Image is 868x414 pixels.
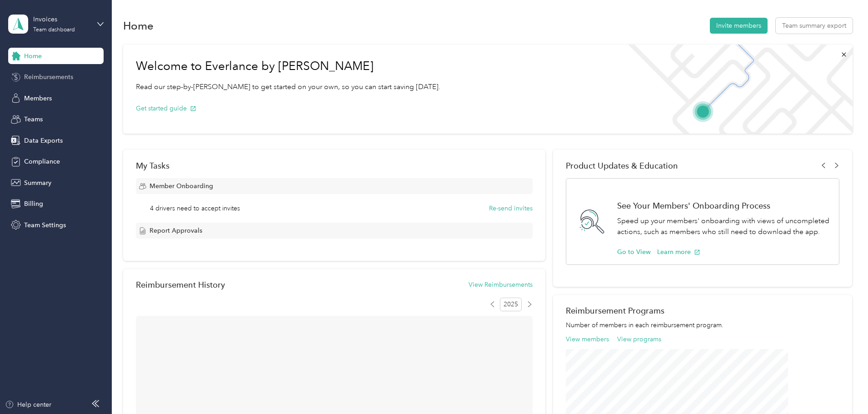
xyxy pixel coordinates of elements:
button: Help center [5,400,51,409]
span: Members [24,94,52,103]
button: View Reimbursements [469,280,533,289]
span: Product Updates & Education [566,161,678,170]
span: Team Settings [24,220,66,230]
button: Team summary export [776,18,853,34]
button: Re-send invites [489,204,533,213]
button: View members [566,334,609,344]
h1: Welcome to Everlance by [PERSON_NAME] [136,59,440,74]
iframe: Everlance-gr Chat Button Frame [817,363,868,414]
span: Member Onboarding [150,181,213,191]
h2: Reimbursement History [136,280,225,289]
img: Welcome to everlance [619,45,852,134]
div: My Tasks [136,161,533,170]
button: Get started guide [136,104,196,113]
span: Billing [24,199,43,209]
h1: Home [123,21,154,30]
span: Home [24,51,42,61]
h1: See Your Members' Onboarding Process [617,201,829,210]
span: 2025 [500,298,522,311]
div: Invoices [33,15,90,24]
p: Speed up your members' onboarding with views of uncompleted actions, such as members who still ne... [617,215,829,238]
button: Go to View [617,247,651,257]
span: Report Approvals [150,226,202,235]
p: Read our step-by-[PERSON_NAME] to get started on your own, so you can start saving [DATE]. [136,81,440,93]
div: Team dashboard [33,27,75,33]
span: Data Exports [24,136,63,145]
span: Reimbursements [24,72,73,82]
span: Summary [24,178,51,188]
span: Compliance [24,157,60,166]
h2: Reimbursement Programs [566,306,839,315]
p: Number of members in each reimbursement program. [566,320,839,330]
button: Invite members [710,18,768,34]
span: 4 drivers need to accept invites [150,204,240,213]
button: Learn more [657,247,700,257]
button: View programs [617,334,661,344]
span: Teams [24,115,43,124]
